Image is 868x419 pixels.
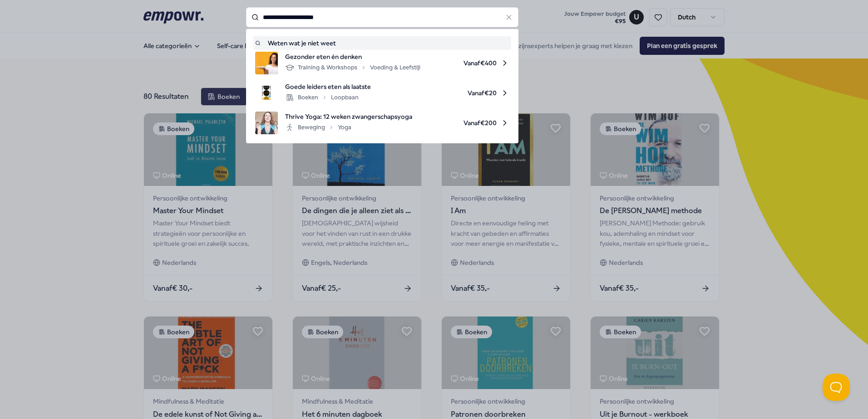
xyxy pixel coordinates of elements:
span: Vanaf € 20 [378,82,509,104]
img: product image [255,112,278,134]
a: product imageThrive Yoga: 12 weken zwangerschapsyogaBewegingYogaVanaf€200 [255,112,509,134]
img: product image [255,52,278,74]
a: Weten wat je niet weet [255,38,509,48]
a: product imageGezonder eten én denkenTraining & WorkshopsVoeding & LeefstijlVanaf€400 [255,52,509,74]
img: product image [255,82,278,104]
iframe: Help Scout Beacon - Open [823,374,850,401]
span: Vanaf € 400 [428,52,509,74]
input: Search for products, categories or subcategories [246,7,518,27]
span: Goede leiders eten als laatste [285,82,371,92]
div: Boeken Loopbaan [285,92,359,103]
div: Beweging Yoga [285,122,351,133]
a: product imageGoede leiders eten als laatsteBoekenLoopbaanVanaf€20 [255,82,509,104]
span: Gezonder eten én denken [285,52,420,62]
div: Training & Workshops Voeding & Leefstijl [285,62,420,73]
span: Vanaf € 200 [419,112,509,134]
span: Thrive Yoga: 12 weken zwangerschapsyoga [285,112,412,122]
